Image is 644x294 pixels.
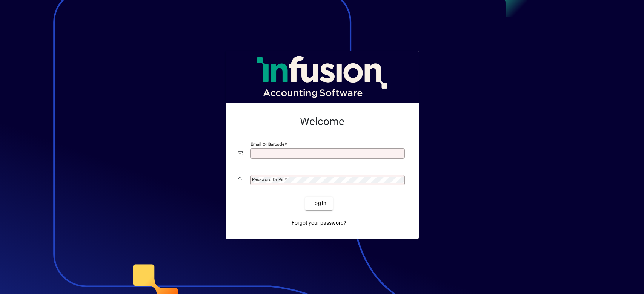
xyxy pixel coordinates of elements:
button: Login [305,197,333,210]
span: Forgot your password? [292,219,346,227]
span: Login [311,199,327,207]
a: Forgot your password? [289,216,349,230]
mat-label: Password or Pin [252,177,284,182]
h2: Welcome [238,115,407,128]
mat-label: Email or Barcode [251,141,284,147]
